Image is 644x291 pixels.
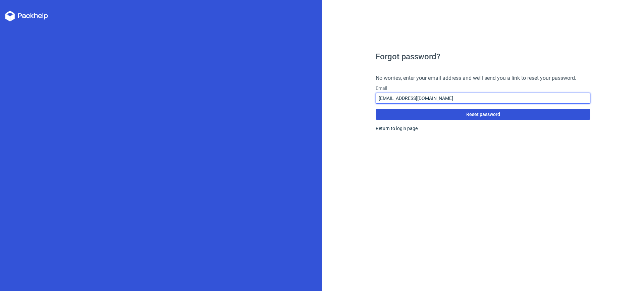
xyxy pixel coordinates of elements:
span: Reset password [466,112,500,117]
h1: Forgot password? [376,53,590,61]
h4: No worries, enter your email address and we’ll send you a link to reset your password. [376,74,590,82]
label: Email [376,85,590,92]
a: Return to login page [376,126,418,131]
button: Reset password [376,109,590,120]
